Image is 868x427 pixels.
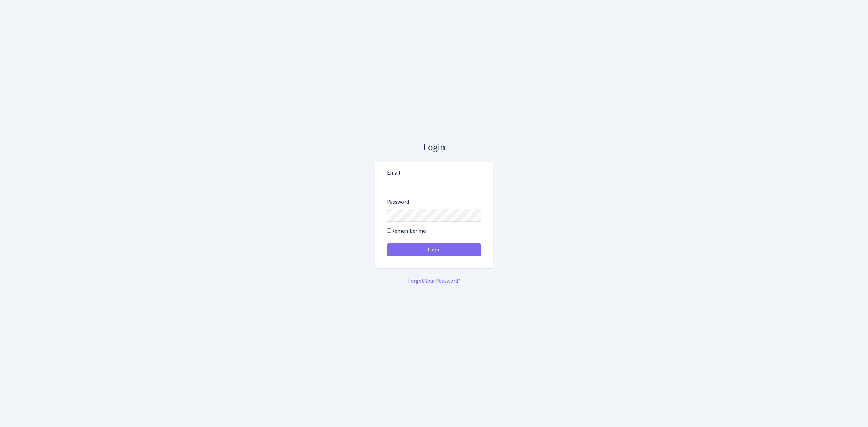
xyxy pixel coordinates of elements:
[408,277,460,285] a: Forgot Your Password?
[387,243,481,256] button: Login
[387,169,400,177] label: Email
[375,142,493,154] h3: Login
[387,198,409,206] label: Password
[387,227,426,235] label: Remember me
[387,228,391,233] input: Remember me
